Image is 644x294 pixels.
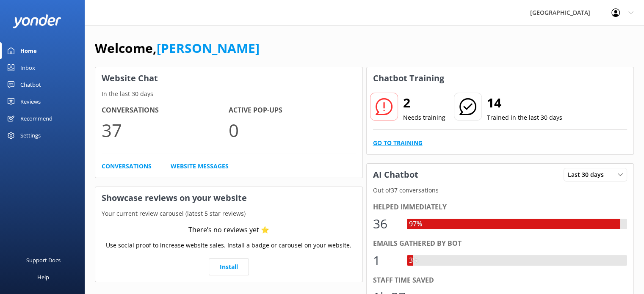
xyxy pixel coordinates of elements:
h3: Showcase reviews on your website [95,187,362,209]
div: Staff time saved [373,275,627,286]
div: Inbox [20,59,35,76]
div: 97% [407,219,424,230]
div: Helped immediately [373,202,627,213]
p: Out of 37 conversations [367,186,634,195]
div: Chatbot [20,76,41,93]
div: Home [20,42,37,59]
div: 3% [407,255,420,266]
h3: AI Chatbot [367,164,425,186]
p: Needs training [403,113,445,122]
a: Website Messages [171,162,229,171]
p: Use social proof to increase website sales. Install a badge or carousel on your website. [106,241,351,250]
p: Trained in the last 30 days [487,113,562,122]
a: [PERSON_NAME] [157,39,260,57]
h4: Active Pop-ups [229,105,356,116]
a: Install [209,258,249,275]
img: yonder-white-logo.png [13,14,61,28]
h1: Welcome, [95,38,260,58]
h3: Chatbot Training [367,67,451,89]
div: Support Docs [26,252,61,269]
p: 37 [102,116,229,144]
div: 36 [373,214,398,234]
a: Go to Training [373,138,423,148]
div: Recommend [20,110,53,127]
div: There’s no reviews yet ⭐ [188,225,269,236]
span: Last 30 days [568,170,609,179]
a: Conversations [102,162,152,171]
div: Reviews [20,93,41,110]
h2: 14 [487,93,562,113]
div: 1 [373,250,398,271]
h2: 2 [403,93,445,113]
p: Your current review carousel (latest 5 star reviews) [95,209,362,218]
div: Help [37,269,49,286]
p: 0 [229,116,356,144]
div: Emails gathered by bot [373,238,627,249]
h4: Conversations [102,105,229,116]
p: In the last 30 days [95,89,362,99]
h3: Website Chat [95,67,362,89]
div: Settings [20,127,41,144]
